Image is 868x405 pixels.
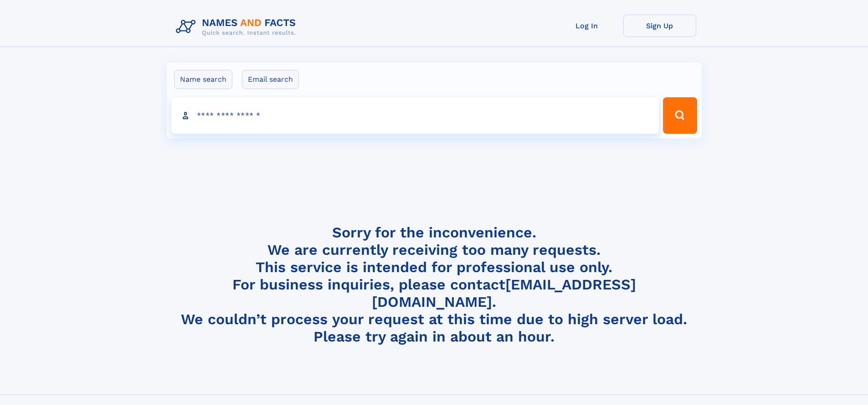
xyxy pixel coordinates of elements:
[171,97,659,134] input: search input
[663,97,697,134] button: Search Button
[550,15,623,37] a: Log In
[242,70,299,89] label: Email search
[623,15,696,37] a: Sign Up
[174,70,232,89] label: Name search
[172,15,303,39] img: Logo Names and Facts
[172,224,696,346] h4: Sorry for the inconvenience. We are currently receiving too many requests. This service is intend...
[372,276,636,310] a: [EMAIL_ADDRESS][DOMAIN_NAME]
